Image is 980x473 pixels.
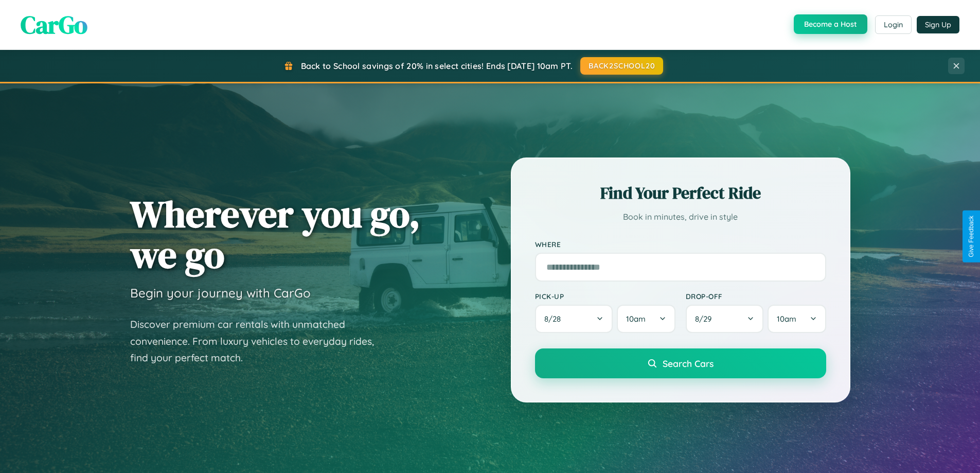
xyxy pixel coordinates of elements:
button: 10am [768,305,826,333]
label: Where [535,240,826,249]
span: 8 / 28 [544,314,566,324]
button: 8/28 [535,305,613,333]
h3: Begin your journey with CarGo [130,285,311,301]
p: Discover premium car rentals with unmatched convenience. From luxury vehicles to everyday rides, ... [130,316,387,366]
span: 10am [777,314,796,324]
button: 8/29 [686,305,764,333]
h1: Wherever you go, we go [130,194,420,275]
button: Login [875,15,912,34]
button: 10am [617,305,675,333]
label: Drop-off [686,292,826,301]
p: Book in minutes, drive in style [535,209,826,224]
h2: Find Your Perfect Ride [535,182,826,204]
span: CarGo [21,8,87,42]
button: BACK2SCHOOL20 [580,57,663,75]
span: 8 / 29 [695,314,717,324]
span: Back to School savings of 20% in select cities! Ends [DATE] 10am PT. [301,61,573,71]
span: Search Cars [663,358,714,369]
div: Give Feedback [968,216,975,257]
button: Become a Host [794,14,867,34]
label: Pick-up [535,292,675,301]
button: Sign Up [917,16,959,33]
button: Search Cars [535,348,826,378]
span: 10am [626,314,646,324]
